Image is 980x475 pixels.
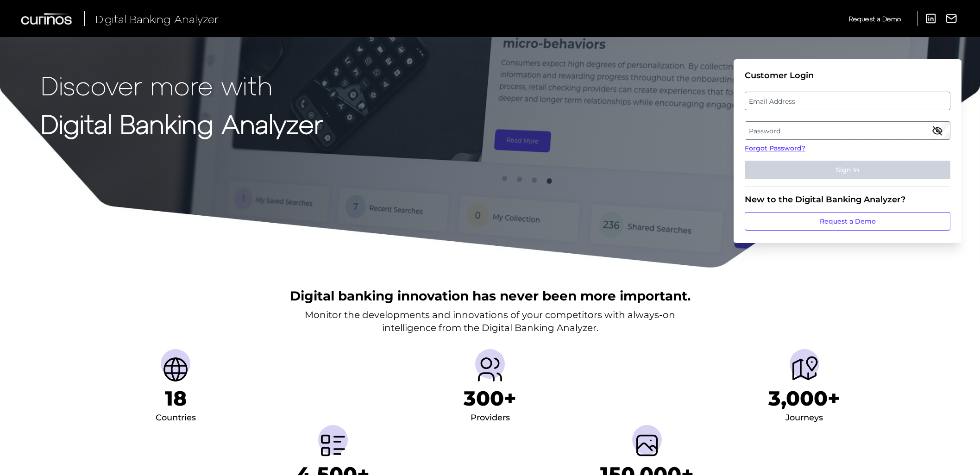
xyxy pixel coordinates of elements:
img: Curinos [21,13,73,25]
div: Journeys [785,411,823,425]
h1: 3,000+ [768,386,840,411]
span: Digital Banking Analyzer [95,12,219,25]
button: Sign In [745,161,950,179]
div: New to the Digital Banking Analyzer? [745,194,950,205]
strong: Digital Banking Analyzer [41,108,323,139]
span: Request a Demo [849,15,901,23]
p: Discover more with [41,70,323,100]
label: Email Address [745,93,949,109]
p: Monitor the developments and innovations of your competitors with always-on intelligence from the... [305,308,675,334]
h1: 300+ [464,386,516,411]
img: Journeys [790,355,819,384]
img: Metrics [318,431,348,460]
h2: Digital banking innovation has never been more important. [290,287,691,305]
label: Password [745,122,949,139]
img: Countries [161,355,190,384]
div: Countries [156,411,196,425]
a: Forgot Password? [745,144,950,153]
div: Customer Login [745,70,950,81]
div: Providers [471,411,510,425]
a: Request a Demo [745,212,950,231]
a: Request a Demo [849,11,901,26]
h1: 18 [165,386,187,411]
img: Providers [475,355,505,384]
img: Screenshots [632,431,662,460]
